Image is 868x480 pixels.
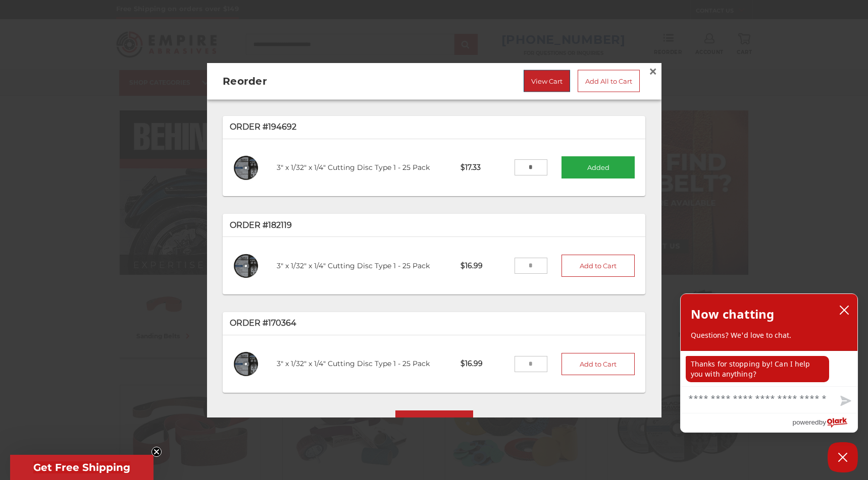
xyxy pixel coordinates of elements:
[686,356,829,382] p: Thanks for stopping by! Can I help you with anything?
[277,359,430,368] a: 3" x 1/32" x 1/4" Cutting Disc Type 1 - 25 Pack
[691,330,847,340] p: Questions? We'd love to chat.
[33,461,130,473] span: Get Free Shipping
[151,447,162,457] button: Close teaser
[230,317,638,329] p: Order #170364
[836,303,852,318] button: close chatbox
[561,352,635,375] button: Add to Cart
[681,351,857,386] div: chat
[792,413,857,432] a: Powered by Olark
[561,156,635,178] button: Added
[832,390,857,413] button: Send message
[277,261,430,270] a: 3" x 1/32" x 1/4" Cutting Disc Type 1 - 25 Pack
[828,442,858,472] button: Close Chatbox
[680,293,858,433] div: olark chatbox
[453,351,515,376] p: $16.99
[578,70,640,92] a: Add All to Cart
[223,74,389,89] h2: Reorder
[453,155,515,179] p: $17.33
[792,416,819,429] span: powered
[10,455,154,480] div: Get Free ShippingClose teaser
[230,347,263,380] img: 3
[277,162,430,171] a: 3" x 1/32" x 1/4" Cutting Disc Type 1 - 25 Pack
[819,416,826,429] span: by
[645,64,661,80] a: Close
[691,304,774,324] h2: Now chatting
[230,151,263,184] img: 3
[230,249,263,282] img: 3
[395,410,473,431] button: Load More Orders
[453,253,515,278] p: $16.99
[524,70,570,92] a: View Cart
[561,255,635,277] button: Add to Cart
[648,62,657,81] span: ×
[230,219,638,231] p: Order #182119
[230,121,638,133] p: Order #194692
